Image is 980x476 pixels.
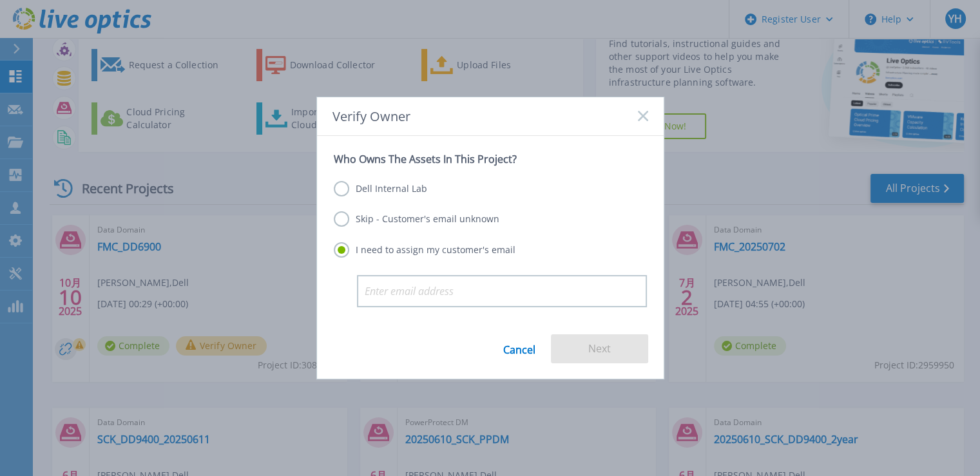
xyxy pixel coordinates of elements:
[334,153,647,166] p: Who Owns The Assets In This Project?
[357,275,647,307] input: Enter email address
[334,242,515,258] label: I need to assign my customer's email
[334,211,499,227] label: Skip - Customer's email unknown
[503,334,535,363] a: Cancel
[332,109,410,124] span: Verify Owner
[551,334,648,363] button: Next
[334,181,427,196] label: Dell Internal Lab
